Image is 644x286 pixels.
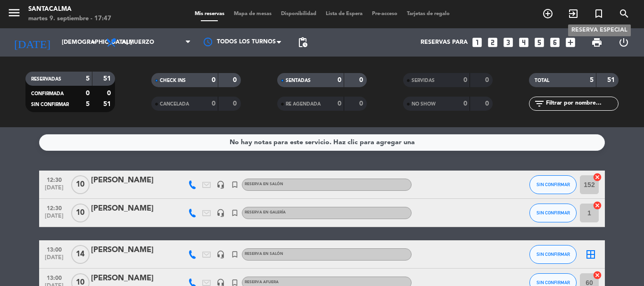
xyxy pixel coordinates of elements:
[160,78,186,83] span: CHECK INS
[518,36,530,49] i: looks_4
[86,75,90,82] strong: 5
[91,174,171,187] div: [PERSON_NAME]
[71,204,90,222] span: 10
[549,36,561,49] i: looks_6
[568,8,579,19] i: exit_to_app
[487,36,499,49] i: looks_two
[593,201,602,210] i: cancel
[230,137,415,148] div: No hay notas para este servicio. Haz clic para agregar una
[103,75,113,82] strong: 51
[359,77,365,83] strong: 0
[42,213,66,224] span: [DATE]
[7,6,21,20] i: menu
[42,202,66,213] span: 12:30
[28,14,111,24] div: martes 9. septiembre - 17:47
[91,272,171,285] div: [PERSON_NAME]
[402,11,454,16] span: Tarjetas de regalo
[542,8,553,19] i: add_circle_outline
[88,37,99,48] i: arrow_drop_down
[229,11,276,16] span: Mapa de mesas
[216,250,225,259] i: headset_mic
[463,100,467,107] strong: 0
[231,209,239,217] i: turned_in_not
[537,252,570,257] span: SIN CONFIRMAR
[485,77,491,83] strong: 0
[71,175,90,194] span: 10
[233,100,239,107] strong: 0
[286,78,311,83] span: SENTADAS
[190,11,229,16] span: Mis reservas
[245,280,279,284] span: RESERVA AFUERA
[593,270,602,280] i: cancel
[212,77,215,83] strong: 0
[463,77,467,83] strong: 0
[529,204,577,222] button: SIN CONFIRMAR
[71,245,90,264] span: 14
[485,100,491,107] strong: 0
[216,209,225,217] i: headset_mic
[537,210,570,215] span: SIN CONFIRMAR
[42,254,66,265] span: [DATE]
[103,101,113,107] strong: 51
[31,102,69,107] span: SIN CONFIRMAR
[286,102,321,106] span: RE AGENDADA
[502,36,514,49] i: looks_3
[7,32,57,53] i: [DATE]
[367,11,402,16] span: Pre-acceso
[231,250,239,259] i: turned_in_not
[42,244,66,254] span: 13:00
[591,37,603,48] span: print
[7,6,21,23] button: menu
[618,37,629,48] i: power_settings_new
[31,91,64,96] span: CONFIRMADA
[619,8,630,19] i: search
[297,37,308,48] span: pending_actions
[122,39,154,46] span: Almuerzo
[338,100,341,107] strong: 0
[245,211,286,214] span: RESERVA EN GALERÍA
[585,249,596,260] i: border_all
[31,77,61,82] span: RESERVADAS
[537,280,570,285] span: SIN CONFIRMAR
[537,182,570,187] span: SIN CONFIRMAR
[607,77,617,83] strong: 51
[534,98,545,109] i: filter_list
[91,244,171,256] div: [PERSON_NAME]
[412,102,436,106] span: NO SHOW
[568,25,631,36] div: Reserva especial
[245,252,283,256] span: RESERVA EN SALÓN
[471,36,483,49] i: looks_one
[42,185,66,196] span: [DATE]
[233,77,239,83] strong: 0
[412,78,435,83] span: SERVIDAS
[590,77,594,83] strong: 5
[421,39,468,46] span: Reservas para
[28,5,111,14] div: Santacalma
[245,182,283,186] span: RESERVA EN SALÓN
[321,11,367,16] span: Lista de Espera
[231,180,239,189] i: turned_in_not
[338,77,341,83] strong: 0
[91,203,171,215] div: [PERSON_NAME]
[610,28,637,57] div: LOG OUT
[593,172,602,182] i: cancel
[535,78,549,83] span: TOTAL
[107,90,113,97] strong: 0
[276,11,321,16] span: Disponibilidad
[529,175,577,194] button: SIN CONFIRMAR
[359,100,365,107] strong: 0
[86,101,90,107] strong: 5
[212,100,215,107] strong: 0
[216,180,225,189] i: headset_mic
[529,245,577,264] button: SIN CONFIRMAR
[42,272,66,283] span: 13:00
[42,174,66,185] span: 12:30
[533,36,545,49] i: looks_5
[545,98,618,109] input: Filtrar por nombre...
[564,36,577,49] i: add_box
[593,8,604,19] i: turned_in_not
[160,102,189,106] span: CANCELADA
[86,90,90,97] strong: 0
